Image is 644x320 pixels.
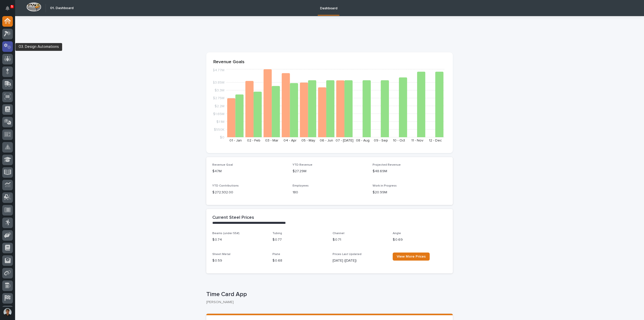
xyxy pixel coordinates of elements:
[216,120,224,123] tspan: $1.1M
[212,232,239,235] span: Beams (under 55#)
[397,255,426,258] span: View More Prices
[293,169,367,174] p: $27.29M
[212,163,233,166] span: Revenue Goal
[429,139,442,142] text: 12 - Dec
[336,139,353,142] text: 07 - [DATE]
[212,215,254,221] h2: Current Steel Prices
[265,139,278,142] text: 03 - Mar
[212,258,266,263] p: $ 0.59
[220,136,224,139] tspan: $0
[229,139,242,142] text: 01 - Jan
[333,253,361,256] span: Prices Last Updated
[373,163,401,166] span: Projected Revenue
[411,139,423,142] text: 11 - Nov
[272,253,280,256] span: Plate
[213,81,224,84] tspan: $3.85M
[2,3,13,14] button: Notifications
[356,139,370,142] text: 08 - Aug
[213,112,224,116] tspan: $1.65M
[374,139,388,142] text: 09 - Sep
[293,184,309,187] span: Employees
[272,232,282,235] span: Tubing
[2,307,13,317] button: users-avatar
[212,184,239,187] span: YTD Contributions
[272,237,327,242] p: $ 0.77
[333,232,344,235] span: Channel
[393,139,405,142] text: 10 - Oct
[11,5,13,8] p: 5
[284,139,297,142] text: 04 - Apr
[301,139,315,142] text: 05 - May
[213,96,224,100] tspan: $2.75M
[333,237,387,242] p: $ 0.71
[212,190,287,195] p: $ 272,932.00
[213,59,446,65] p: Revenue Goals
[293,163,312,166] span: YTD Revenue
[206,291,451,298] p: Time Card App
[373,184,397,187] span: Work in Progress
[293,190,367,195] p: 180
[212,237,266,242] p: $ 0.74
[247,139,260,142] text: 02 - Feb
[212,253,230,256] span: Sheet Metal
[215,89,224,92] tspan: $3.3M
[393,253,430,261] a: View More Prices
[373,169,447,174] p: $48.69M
[50,6,73,10] h2: 01. Dashboard
[212,169,287,174] p: $47M
[213,68,224,72] tspan: $4.77M
[206,300,449,304] p: [PERSON_NAME]
[26,2,41,12] img: Workspace Logo
[393,232,401,235] span: Angle
[373,190,447,195] p: $20.99M
[320,139,333,142] text: 06 - Jun
[393,237,447,242] p: $ 0.69
[333,258,387,263] p: [DATE] ([DATE])
[214,128,224,131] tspan: $550K
[272,258,327,263] p: $ 0.68
[6,6,13,14] div: Notifications5
[215,104,224,108] tspan: $2.2M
